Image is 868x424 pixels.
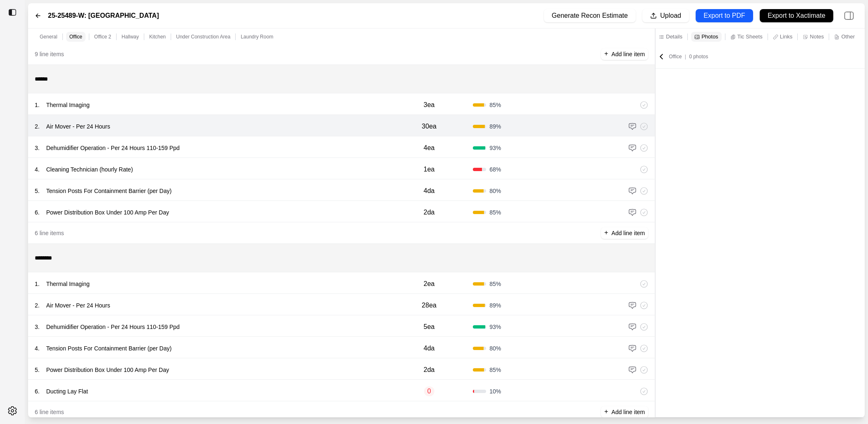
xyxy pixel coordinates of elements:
[43,99,93,111] p: Thermal Imaging
[424,279,435,289] p: 2ea
[841,33,855,40] p: Other
[424,365,435,375] p: 2da
[43,121,114,132] p: Air Mover - Per 24 Hours
[35,301,40,310] p: 2 .
[660,11,681,21] p: Upload
[611,50,645,58] p: Add line item
[35,323,40,331] p: 3 .
[149,33,166,40] p: Kitchen
[43,386,91,397] p: Ducting Lay Flat
[35,229,64,237] p: 6 line items
[43,343,175,354] p: Tension Posts For Containment Barrier (per Day)
[43,278,93,290] p: Thermal Imaging
[840,7,858,25] img: right-panel.svg
[35,344,40,353] p: 4 .
[628,323,637,331] img: comment
[489,344,501,353] span: 80 %
[489,280,501,288] span: 85 %
[43,142,183,154] p: Dehumidifier Operation - Per 24 Hours 110-159 Ppd
[43,164,136,175] p: Cleaning Technician (hourly Rate)
[601,227,648,239] button: +Add line item
[35,366,40,374] p: 5 .
[810,33,824,40] p: Notes
[628,366,637,374] img: comment
[122,33,139,40] p: Hallway
[48,11,159,21] label: 25-25489-W: [GEOGRAPHIC_DATA]
[424,207,435,217] p: 2da
[176,33,230,40] p: Under Construction Area
[422,300,436,310] p: 28ea
[552,11,628,21] p: Generate Recon Estimate
[737,33,763,40] p: Tic Sheets
[489,187,501,195] span: 80 %
[43,300,114,311] p: Air Mover - Per 24 Hours
[760,9,833,22] button: Export to Xactimate
[35,50,64,58] p: 9 line items
[642,9,689,22] button: Upload
[601,406,648,418] button: +Add line item
[94,33,111,40] p: Office 2
[43,321,183,333] p: Dehumidifier Operation - Per 24 Hours 110-159 Ppd
[35,122,40,131] p: 2 .
[489,323,501,331] span: 93 %
[489,165,501,174] span: 68 %
[703,11,745,21] p: Export to PDF
[544,9,636,22] button: Generate Recon Estimate
[241,33,273,40] p: Laundry Room
[666,33,682,40] p: Details
[696,9,753,22] button: Export to PDF
[424,386,434,396] p: 0
[424,100,435,110] p: 3ea
[43,185,175,197] p: Tension Posts For Containment Barrier (per Day)
[768,11,825,21] p: Export to Xactimate
[489,122,501,131] span: 89 %
[424,164,435,174] p: 1ea
[43,364,172,376] p: Power Distribution Box Under 100 Amp Per Day
[69,33,82,40] p: Office
[8,8,17,17] img: toggle sidebar
[422,121,436,131] p: 30ea
[35,187,40,195] p: 5 .
[601,48,648,60] button: +Add line item
[35,408,64,416] p: 6 line items
[689,54,708,60] span: 0 photos
[701,33,718,40] p: Photos
[604,228,608,238] p: +
[489,101,501,109] span: 85 %
[489,366,501,374] span: 85 %
[628,301,637,310] img: comment
[35,280,40,288] p: 1 .
[424,322,435,332] p: 5ea
[628,187,637,195] img: comment
[628,208,637,217] img: comment
[780,33,792,40] p: Links
[43,207,172,218] p: Power Distribution Box Under 100 Amp Per Day
[604,49,608,59] p: +
[611,408,645,416] p: Add line item
[628,122,637,131] img: comment
[35,101,40,109] p: 1 .
[424,143,435,153] p: 4ea
[424,186,435,196] p: 4da
[611,229,645,237] p: Add line item
[35,144,40,152] p: 3 .
[35,387,40,395] p: 6 .
[489,387,501,395] span: 10 %
[35,165,40,174] p: 4 .
[682,54,689,60] span: |
[35,208,40,217] p: 6 .
[489,144,501,152] span: 93 %
[604,407,608,417] p: +
[669,53,708,60] p: Office
[489,208,501,217] span: 85 %
[628,144,637,152] img: comment
[489,301,501,310] span: 89 %
[424,343,435,353] p: 4da
[628,344,637,353] img: comment
[40,33,57,40] p: General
